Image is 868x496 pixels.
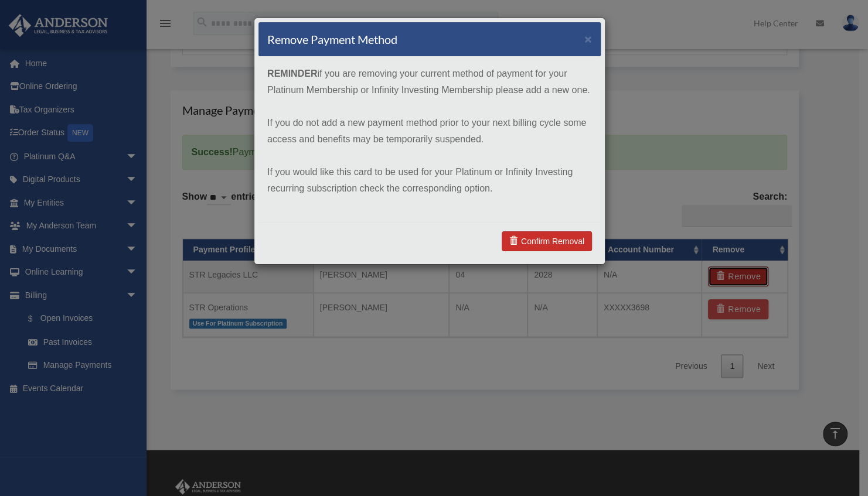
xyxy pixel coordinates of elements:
div: if you are removing your current method of payment for your Platinum Membership or Infinity Inves... [258,57,601,222]
h4: Remove Payment Method [267,31,397,47]
p: If you do not add a new payment method prior to your next billing cycle some access and benefits ... [267,115,592,148]
a: Confirm Removal [502,231,592,251]
button: × [584,33,592,45]
strong: REMINDER [267,69,317,78]
p: If you would like this card to be used for your Platinum or Infinity Investing recurring subscrip... [267,164,592,197]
